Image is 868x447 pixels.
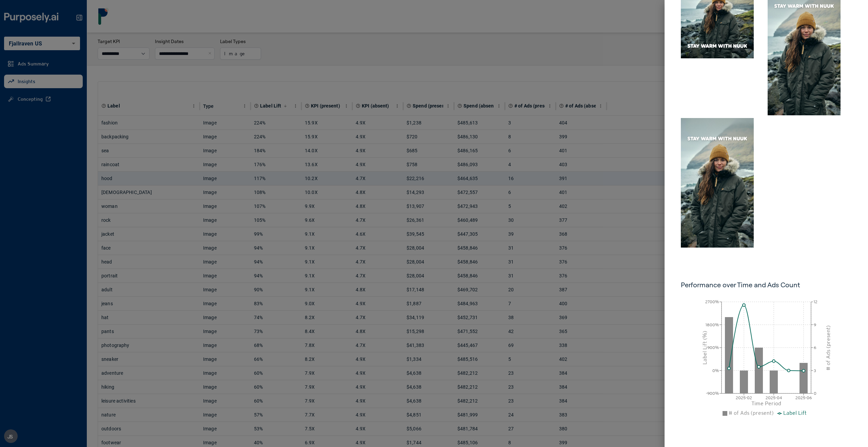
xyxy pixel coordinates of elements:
[825,325,831,370] tspan: # of Ads (present)
[707,346,719,350] tspan: 900%
[702,331,708,365] tspan: Label Lift (%)
[681,118,754,248] img: img78936dcac9e09d5e0046803cb0bf2a0b
[681,280,852,290] h6: Performance over Time and Ads Count
[736,395,752,400] tspan: 2025-02
[814,368,816,373] tspan: 3
[729,410,774,416] span: # of Ads (present)
[766,395,782,400] tspan: 2025-04
[706,323,719,327] tspan: 1800%
[712,368,719,373] tspan: 0%
[783,410,807,416] span: Label Lift
[706,391,719,396] tspan: -900%
[795,395,812,400] tspan: 2025-06
[814,300,817,305] tspan: 12
[814,346,816,350] tspan: 6
[814,391,816,396] tspan: 0
[705,300,719,305] tspan: 2700%
[751,400,781,407] tspan: Time Period
[814,323,816,327] tspan: 9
